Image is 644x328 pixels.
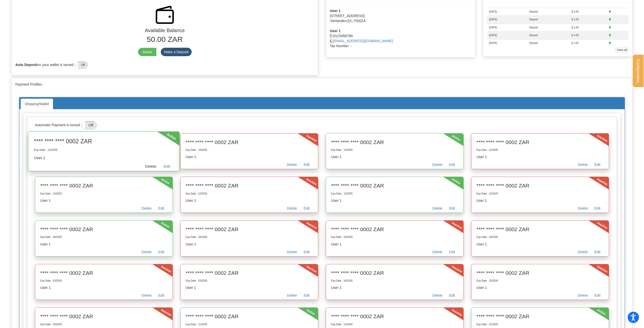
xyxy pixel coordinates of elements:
[142,163,160,171] a: Delete
[591,249,604,256] a: Edit
[574,293,591,300] a: Delete
[160,221,163,225] div: Active
[476,242,604,247] p: User 1
[633,55,643,87] button: Configuration
[330,9,341,13] strong: User 1
[596,265,599,268] div: Inactive
[591,293,604,300] a: Edit
[186,154,313,159] p: User 1
[527,24,570,31] td: Deposit
[331,154,458,159] p: User 1
[186,235,313,239] p: Exp Date : 10/2026
[615,47,629,53] a: View all
[347,19,348,23] span: ,
[284,162,300,169] a: Delete
[331,235,458,239] p: Exp Date : 10/2026
[527,16,570,24] td: Deposit
[155,206,168,213] a: Edit
[160,177,163,181] div: Active
[429,249,446,256] a: Delete
[138,206,155,213] a: Delete
[40,192,168,195] p: Exp Date : 12/2025
[331,285,458,290] p: User 1
[330,39,333,43] abbr: e-Mail
[284,293,300,300] a: Delete
[155,249,168,256] a: Edit
[12,27,318,34] div: Available Balance
[451,221,453,225] div: Inactive
[186,148,313,152] p: Exp Date : 12/2025
[306,221,308,225] div: Inactive
[570,16,607,24] td: $ 1.00
[570,8,607,16] td: $ 2.00
[330,44,351,48] span: Tax Number :
[138,48,159,56] label: Active
[40,235,168,239] p: Exp Date : 10/2025
[138,249,155,256] a: Delete
[306,308,308,312] div: Active
[40,279,168,283] p: Exp Date : 10/2026
[12,59,318,69] div: on your wallet is turned :
[300,162,313,169] a: Edit
[186,279,313,283] p: Exp Date : 10/2026
[527,31,570,39] td: Deposit
[487,8,527,16] td: [DATE]
[153,3,177,27] img: wallet.png
[21,99,53,109] a: Shipping/Wallet
[186,242,313,247] p: User 1
[487,31,527,39] td: [DATE]
[591,162,604,169] a: Edit
[487,39,527,47] td: [DATE]
[476,154,604,159] p: User 1
[160,265,163,268] div: Inactive
[15,62,37,67] b: Auto Deposit
[596,134,599,138] div: Inactive
[527,39,570,47] td: Deposit
[446,206,458,213] a: Edit
[476,192,604,195] p: Exp Date : 12/2025
[284,249,300,256] a: Delete
[40,198,168,203] p: User 1
[76,61,88,69] label: Off
[15,34,314,45] p: 50.00 ZAR
[306,265,308,268] div: Inactive
[326,8,475,48] div: [STREET_ADDRESS] Vierlanden EC 7500ZA 0123456789 -
[284,206,300,213] a: Delete
[487,24,527,31] td: [DATE]
[591,206,604,213] a: Edit
[331,242,458,247] p: User 1
[82,121,97,129] label: Off
[138,293,155,300] a: Delete
[476,148,604,152] p: Exp Date : 12/2026
[330,34,333,38] abbr: Phone
[352,19,353,23] span: ,
[476,198,604,203] p: User 1
[40,323,168,326] p: Exp Date : 10/2025
[331,198,458,203] p: User 1
[596,177,599,181] div: Inactive
[446,162,458,169] a: Edit
[155,293,168,300] a: Edit
[429,162,446,169] a: Delete
[570,39,607,47] td: $ 1.00
[331,192,458,195] p: Exp Date : 12/2025
[186,285,313,290] p: User 1
[34,148,174,152] p: Exp Date : 12/2025
[476,323,604,326] p: Exp Date : 11/2025
[300,293,313,300] a: Edit
[306,177,308,181] div: Inactive
[186,323,313,326] p: Exp Date : 11/2025
[161,48,192,56] button: Make a Deposit
[476,285,604,290] p: User 1
[40,285,168,290] p: User 1
[570,31,607,39] td: $ 1.00
[331,279,458,283] p: Exp Date : 10/2026
[446,249,458,256] a: Edit
[300,206,313,213] a: Edit
[333,39,393,43] a: [EMAIL_ADDRESS][DOMAIN_NAME]
[451,308,453,312] div: Inactive
[429,293,446,300] a: Delete
[451,134,453,138] div: Active
[331,323,458,326] p: Exp Date : 11/2025
[527,8,570,16] td: Deposit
